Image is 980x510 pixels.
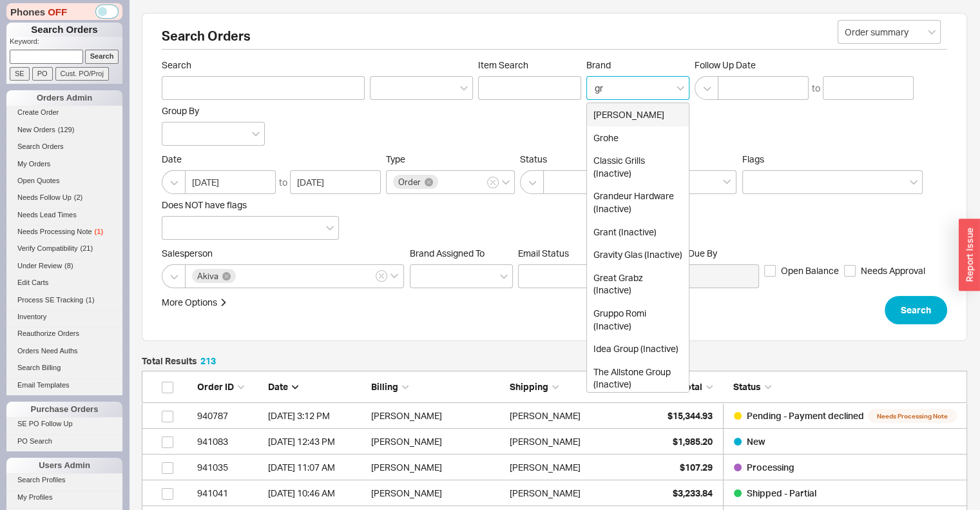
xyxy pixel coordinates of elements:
span: Open Balance [781,264,839,277]
div: 9/19/25 12:43 PM [268,429,365,455]
span: New [747,436,765,447]
div: [PERSON_NAME] [371,480,503,506]
h1: Search Orders [6,23,122,37]
div: [PERSON_NAME] [371,429,503,455]
span: ( 1 ) [95,228,103,235]
div: [PERSON_NAME] [510,480,581,506]
a: Open Quotes [6,174,122,188]
a: Search Orders [6,140,122,153]
div: [PERSON_NAME] [371,403,503,429]
span: Brand [586,59,611,70]
a: Edit Carts [6,276,122,289]
div: Classic Grills (Inactive) [587,149,689,184]
span: Process SE Tracking [17,296,83,304]
div: [PERSON_NAME] [587,103,689,126]
button: Search [885,296,947,324]
div: to [279,176,287,189]
div: Gravity Glas (Inactive) [587,243,689,266]
div: 9/19/25 3:12 PM [268,403,365,429]
button: More Options [162,296,227,309]
div: Status [723,380,960,393]
div: [PERSON_NAME] [371,455,503,480]
div: 941083 [197,429,262,455]
a: Needs Follow Up(2) [6,191,122,204]
a: My Orders [6,157,122,171]
div: Grohe [587,126,689,150]
a: Orders Need Auths [6,344,122,358]
a: Under Review(8) [6,259,122,273]
span: Shipping [510,381,548,392]
input: Select... [838,20,941,44]
input: Brand [593,81,606,95]
span: $15,344.93 [668,410,713,421]
span: ( 8 ) [64,262,73,270]
div: [PERSON_NAME] [510,429,581,455]
div: More Options [162,296,217,309]
a: 941041[DATE] 10:46 AM[PERSON_NAME][PERSON_NAME]$3,233.84Shipped - Partial [142,480,967,506]
span: $107.29 [680,462,713,473]
a: Search Billing [6,361,122,375]
div: Billing [371,380,503,393]
input: Open Balance [764,265,776,277]
input: PO [32,67,53,81]
span: Order [398,177,421,186]
svg: open menu [928,30,936,35]
span: Status [520,153,737,165]
p: Keyword: [10,37,122,50]
span: OFF [48,5,67,19]
span: Search [901,302,931,318]
span: Processing [747,462,794,473]
span: Pending - Payment declined [747,410,864,421]
div: Phones [6,3,122,20]
span: Akiva [197,271,218,280]
span: 213 [200,355,216,366]
svg: open menu [500,274,508,279]
button: Type [487,177,499,188]
span: $1,985.20 [673,436,713,447]
span: Does NOT have flags [162,199,247,210]
a: 940787[DATE] 3:12 PM[PERSON_NAME][PERSON_NAME]$15,344.93Pending - Payment declined Needs Processi... [142,403,967,429]
input: Search [85,50,119,63]
a: Create Order [6,106,122,119]
span: Status [733,381,761,392]
span: Item Search [478,59,581,71]
div: Purchase Orders [6,402,122,417]
a: My Profiles [6,491,122,504]
div: 941041 [197,480,262,506]
span: ( 2 ) [74,193,82,201]
div: Grant (Inactive) [587,221,689,244]
h2: Search Orders [162,30,947,50]
div: Date [268,380,365,393]
div: Gruppo Romi (Inactive) [587,302,689,337]
span: Needs Processing Note [17,228,92,235]
svg: open menu [252,132,260,137]
a: PO Search [6,435,122,448]
a: Inventory [6,310,122,324]
h5: Total Results [142,357,216,366]
svg: open menu [460,86,468,91]
div: Order ID [197,380,262,393]
span: Needs Follow Up [17,193,72,201]
a: 941083[DATE] 12:43 PM[PERSON_NAME][PERSON_NAME]$1,985.20New [142,429,967,455]
div: Users Admin [6,458,122,473]
span: Leadtimes Due By [643,248,759,259]
span: Shipped - Partial [747,487,816,498]
a: Needs Lead Times [6,208,122,222]
div: Great Grabz (Inactive) [587,266,689,302]
span: Date [162,153,381,165]
div: 9/19/25 10:46 AM [268,480,365,506]
span: Follow Up Date [695,59,914,71]
a: Needs Processing Note(1) [6,225,122,239]
span: Total [681,381,702,392]
span: Search [162,59,365,71]
span: Brand Assigned To [410,248,485,259]
div: [PERSON_NAME] [510,403,581,429]
span: Date [268,381,288,392]
input: Search [162,76,365,100]
span: $3,233.84 [673,487,713,498]
div: 941035 [197,455,262,480]
span: Order ID [197,381,234,392]
input: Needs Approval [844,265,856,277]
span: ( 21 ) [81,244,93,252]
span: Em ​ ail Status [518,248,569,259]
